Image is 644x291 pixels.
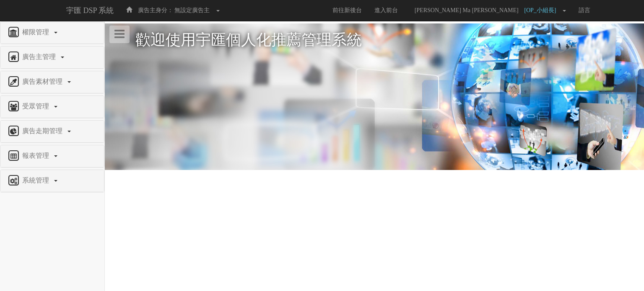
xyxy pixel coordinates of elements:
h1: 歡迎使用宇匯個人化推薦管理系統 [135,32,613,49]
span: [PERSON_NAME] Ma [PERSON_NAME] [410,7,523,13]
span: [OP_小組長] [524,7,560,13]
span: 權限管理 [20,28,53,36]
a: 權限管理 [7,26,98,39]
span: 廣告主管理 [20,53,60,60]
span: 廣告素材管理 [20,78,67,85]
span: 廣告主身分： [138,7,173,13]
a: 廣告素材管理 [7,75,98,89]
span: 系統管理 [20,177,53,184]
span: 報表管理 [20,152,53,159]
a: 受眾管理 [7,100,98,113]
span: 廣告走期管理 [20,127,67,134]
a: 報表管理 [7,149,98,163]
span: 無設定廣告主 [174,7,210,13]
span: 受眾管理 [20,103,53,110]
a: 廣告走期管理 [7,125,98,138]
a: 廣告主管理 [7,51,98,64]
a: 系統管理 [7,174,98,188]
